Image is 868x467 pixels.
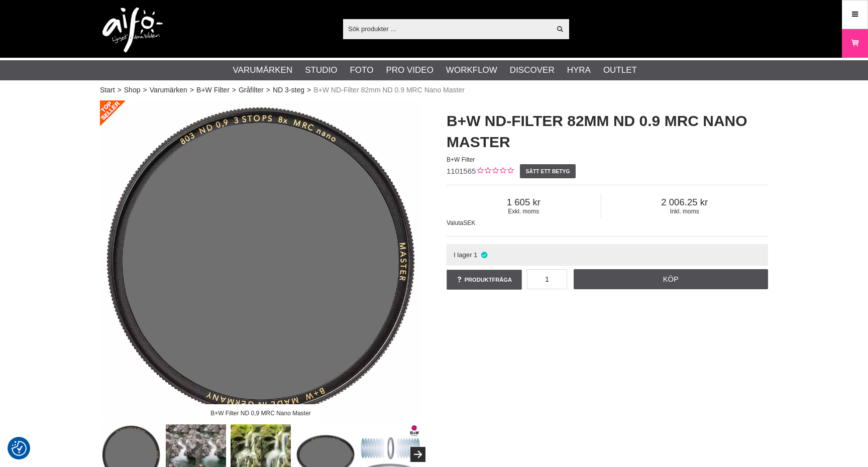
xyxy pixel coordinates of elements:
a: Workflow [446,64,497,77]
a: Start [100,85,115,95]
button: Samtyckesinställningar [12,439,27,457]
a: Discover [510,64,555,77]
span: 1101565 [447,167,476,175]
a: B+W Filter [196,85,230,95]
div: Kundbetyg: 0 [476,166,513,177]
a: Varumärken [233,64,293,77]
span: B+W Filter [447,156,475,163]
span: > [307,85,311,95]
button: Next [410,447,425,462]
a: Produktfråga [447,270,522,290]
a: ND 3-steg [273,85,304,95]
span: > [143,85,147,95]
div: B+W Filter ND 0,9 MRC Nano Master [202,404,319,422]
span: B+W ND-Filter 82mm ND 0.9 MRC Nano Master [313,85,465,95]
span: > [118,85,122,95]
a: Foto [350,64,373,77]
span: > [232,85,236,95]
img: Revisit consent button [12,441,27,456]
a: Studio [305,64,337,77]
i: I lager [480,251,488,259]
span: 1 605 [447,197,601,208]
span: SEK [463,219,475,226]
span: I lager [454,251,472,259]
span: > [190,85,194,95]
input: Sök produkter ... [343,21,551,36]
span: Inkl. moms [601,208,768,215]
a: Hyra [567,64,591,77]
a: Sätt ett betyg [520,164,576,178]
span: Exkl. moms [447,208,601,215]
img: B+W Filter ND 0,9 MRC Nano Master [100,100,421,422]
a: Varumärken [150,85,187,95]
a: Outlet [603,64,637,77]
h1: B+W ND-Filter 82mm ND 0.9 MRC Nano Master [447,110,768,153]
img: logo.png [102,8,163,53]
a: Gråfilter [239,85,264,95]
a: Pro Video [386,64,433,77]
a: Köp [574,269,769,289]
span: 1 [474,251,477,259]
span: > [266,85,270,95]
span: Valuta [447,219,463,226]
span: 2 006.25 [601,197,768,208]
a: Shop [124,85,141,95]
